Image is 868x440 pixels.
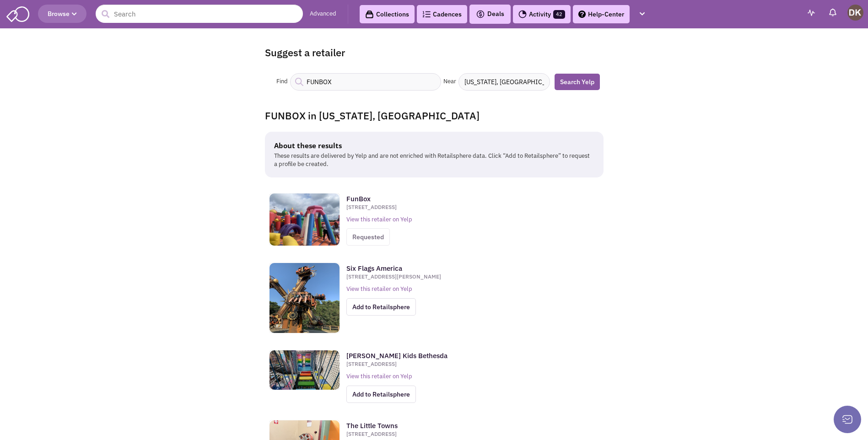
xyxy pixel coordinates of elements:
span: View this retailer on Yelp [346,215,412,223]
div: [STREET_ADDRESS][PERSON_NAME] [346,273,594,280]
a: Collections [360,5,415,23]
strong: [PERSON_NAME] Kids Bethesda [346,351,447,360]
img: Cadences_logo.png [422,11,431,17]
span: 42 [553,10,565,19]
a: Activity42 [513,5,571,23]
div: Near [441,77,458,86]
input: Salons, Burgers, Cafe... [290,73,441,91]
img: SmartAdmin [6,5,29,22]
button: Deals [473,8,507,20]
div: [STREET_ADDRESS] [346,430,594,438]
h4: Suggest a retailer [265,46,604,59]
img: icon-collection-lavender-black.svg [365,10,374,19]
a: Help-Center [573,5,630,23]
strong: FunBox [346,194,371,203]
input: Search [96,5,303,23]
a: Search Yelp [555,74,600,90]
h5: About these results [274,141,590,150]
h4: FUNBOX in [US_STATE], [GEOGRAPHIC_DATA] [265,109,604,123]
span: Add to Retailsphere [346,298,416,316]
img: Donnie Keller [847,5,863,21]
a: Cadences [417,5,467,23]
span: Browse [48,10,77,18]
strong: Six Flags America [346,264,402,273]
strong: The Little Towns [346,421,398,430]
input: Boston, MA [458,73,550,91]
span: View this retailer on Yelp [346,372,412,380]
img: icon-deals.svg [476,9,485,20]
span: Deals [476,10,504,18]
a: Advanced [310,10,336,18]
div: Find [274,77,290,86]
span: Add to Retailsphere [346,386,416,403]
div: [STREET_ADDRESS] [346,360,594,368]
img: Activity.png [518,10,527,18]
span: View this retailer on Yelp [346,285,412,293]
button: Browse [38,5,86,23]
div: [STREET_ADDRESS] [346,204,594,211]
img: help.png [578,11,586,18]
p: These results are delivered by Yelp and are not enriched with Retailsphere data. Click “Add to Re... [274,152,590,169]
